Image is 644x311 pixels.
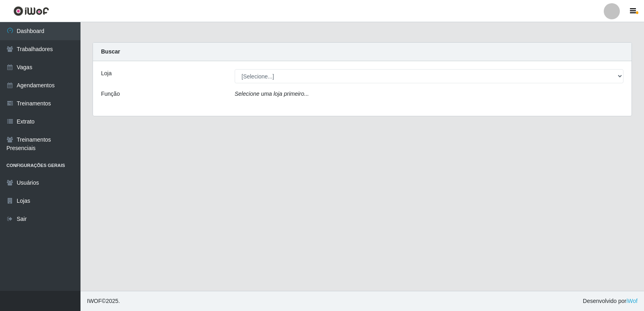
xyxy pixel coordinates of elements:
img: CoreUI Logo [13,6,49,16]
i: Selecione uma loja primeiro... [235,91,309,97]
label: Função [101,90,120,98]
span: Desenvolvido por [583,297,638,305]
label: Loja [101,69,111,78]
strong: Buscar [101,48,120,55]
a: iWof [626,298,638,304]
span: IWOF [87,298,102,304]
span: © 2025 . [87,297,120,305]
